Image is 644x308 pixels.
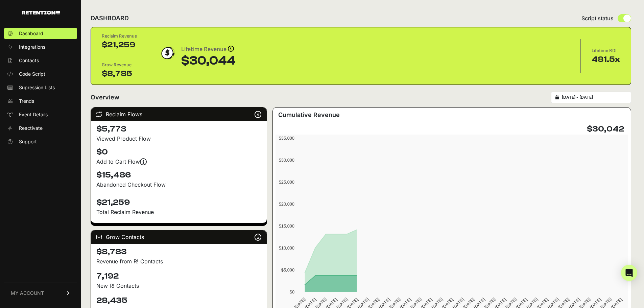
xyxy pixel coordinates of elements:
span: Contacts [19,57,39,64]
h4: $30,042 [587,124,624,135]
h3: Cumulative Revenue [278,110,340,120]
h4: 7,192 [96,271,261,282]
h4: $15,486 [96,170,261,181]
div: Reclaim Revenue [102,33,137,40]
text: $0 [290,289,294,294]
text: $35,000 [279,136,294,141]
div: Grow Contacts [91,230,267,244]
span: Trends [19,98,34,104]
div: Viewed Product Flow [96,135,261,143]
div: $30,044 [181,54,236,68]
div: Lifetime Revenue [181,45,236,54]
h4: $8,783 [96,246,261,257]
h4: $5,773 [96,124,261,135]
h2: DASHBOARD [91,14,129,23]
span: Script status [581,14,614,22]
a: Dashboard [4,28,77,39]
span: Support [19,138,37,145]
a: Reactivate [4,123,77,134]
h2: Overview [91,93,119,102]
a: Trends [4,96,77,106]
text: $5,000 [281,267,294,273]
div: Lifetime ROI [592,47,620,54]
p: New R! Contacts [96,282,261,290]
a: Supression Lists [4,82,77,93]
a: Event Details [4,109,77,120]
div: $8,785 [102,68,137,79]
img: dollar-coin-05c43ed7efb7bc0c12610022525b4bbbb207c7efeef5aecc26f025e68dcafac9.png [159,45,176,62]
span: Supression Lists [19,84,55,91]
a: Code Script [4,69,77,79]
text: $20,000 [279,202,294,207]
p: Revenue from R! Contacts [96,257,261,265]
text: $10,000 [279,245,294,251]
text: $15,000 [279,223,294,229]
a: Integrations [4,42,77,52]
div: $21,259 [102,40,137,50]
span: MY ACCOUNT [11,290,44,297]
div: Grow Revenue [102,62,137,68]
span: Dashboard [19,30,43,37]
div: Add to Cart Flow [96,158,261,166]
div: Open Intercom Messenger [621,265,637,281]
span: Reactivate [19,125,43,132]
text: $25,000 [279,180,294,185]
div: Reclaim Flows [91,108,267,121]
img: Retention.com [22,11,60,15]
p: Total Reclaim Revenue [96,208,261,216]
span: Code Script [19,71,45,77]
div: Abandoned Checkout Flow [96,181,261,189]
span: Integrations [19,44,45,50]
h4: $21,259 [96,193,261,208]
a: Contacts [4,55,77,66]
text: $30,000 [279,158,294,163]
a: MY ACCOUNT [4,283,77,303]
a: Support [4,136,77,147]
div: 481.5x [592,54,620,65]
h4: $0 [96,147,261,158]
h4: 28,435 [96,295,261,306]
span: Event Details [19,111,48,118]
